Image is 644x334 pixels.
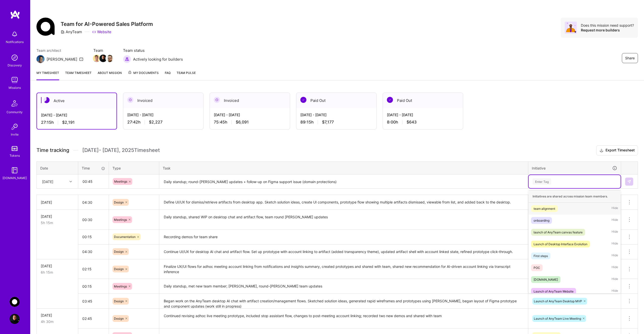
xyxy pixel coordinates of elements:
[47,57,77,62] div: [PERSON_NAME]
[300,112,372,117] div: [DATE] - [DATE]
[36,70,59,80] a: My timesheet
[133,57,183,62] span: Actively looking for builders
[160,294,528,308] textarea: Began work on the AnyTeam desktop AI chat with artifact creation/management flows. Sketched solut...
[160,260,528,279] textarea: Finalize UX/UI flows for adhoc meeting account linking from notifications and insights summary, c...
[210,93,290,108] div: Invoiced
[534,230,583,235] div: launch of AnyTeam canvas feature
[149,119,163,125] span: $2,227
[106,54,113,63] a: Team Member Avatar
[612,264,618,271] span: Hide
[98,70,122,80] a: About Mission
[296,93,376,108] div: Paid Out
[127,112,199,117] div: [DATE] - [DATE]
[41,319,74,324] div: 4h 30m
[128,70,159,76] span: My Documents
[114,284,127,288] span: Meetings
[65,70,92,80] a: Team timesheet
[69,180,72,183] i: icon Chevron
[78,196,109,209] input: HH:MM
[596,145,638,155] button: Export Timesheet
[93,54,100,63] a: Team Member Avatar
[10,10,20,19] img: logo
[534,241,587,247] div: Launch of Desktop Interface Evolution
[8,297,21,307] a: AnyTeam: Team for AI-Powered Sales Platform
[177,70,196,80] a: Team Pulse
[627,180,631,184] img: Submit
[9,97,21,109] img: Community
[41,263,74,269] div: [DATE]
[78,230,109,243] input: HH:MM
[387,112,459,117] div: [DATE] - [DATE]
[114,180,127,183] span: Meetings
[42,179,53,184] div: [DATE]
[625,56,635,61] span: Share
[93,48,113,53] span: Team
[78,245,109,258] input: HH:MM
[114,250,124,254] span: Design
[7,109,23,115] div: Community
[114,218,127,222] span: Meetings
[612,288,618,295] span: Hide
[534,317,581,320] span: Launch of AnyTeam Live Meeting
[532,165,617,171] div: Initiative
[82,147,160,153] span: [DATE] - [DATE] , 2025 Timesheet
[214,119,286,125] div: 75:45 h
[159,161,528,175] th: Task
[612,241,618,247] span: Hide
[8,314,21,324] a: User Avatar
[127,119,199,125] div: 27:42 h
[82,165,105,171] div: Time
[581,28,634,32] div: Request more builders
[612,217,618,224] span: Hide
[534,289,574,294] div: Launch of AnyTeam Website
[78,262,109,276] input: HH:MM
[612,205,618,212] span: Hide
[612,276,618,283] span: Hide
[529,190,621,203] div: Initiatives are shared across mission team members.
[106,55,113,62] img: Team Member Avatar
[61,21,153,27] h3: Team for AI-Powered Sales Platform
[41,214,74,219] div: [DATE]
[214,112,286,117] div: [DATE] - [DATE]
[61,30,65,34] i: icon CompanyGray
[612,229,618,236] span: Hide
[10,29,20,39] img: bell
[10,297,20,307] img: AnyTeam: Team for AI-Powered Sales Platform
[78,213,109,226] input: HH:MM
[78,295,109,308] input: HH:MM
[114,200,124,204] span: Design
[128,70,159,80] a: My Documents
[8,63,22,68] div: Discovery
[534,218,549,223] div: onboarding
[12,146,18,151] img: tokens
[114,317,124,320] span: Design
[534,277,558,282] div: [DOMAIN_NAME]
[612,253,618,259] span: Hide
[123,48,183,53] span: Team status
[10,53,20,63] img: discovery
[37,161,78,175] th: Date
[36,18,55,36] img: Company Logo
[36,55,45,63] img: Team Architect
[78,280,109,293] input: HH:MM
[160,309,528,328] textarea: Continued revising adhoc live meeting prototype, included stop assistant flow, changes to post-me...
[10,153,20,158] div: Tokens
[177,71,196,75] span: Team Pulse
[6,39,24,45] div: Notifications
[9,85,21,90] div: Missions
[79,57,83,61] i: icon Mail
[78,175,108,188] input: HH:MM
[37,93,116,108] div: Active
[127,97,133,103] img: Invoiced
[100,54,106,63] a: Team Member Avatar
[533,178,551,185] div: Enter Tag
[10,122,20,132] img: Invite
[93,55,100,62] img: Team Member Avatar
[160,210,528,229] textarea: Daily standup, shared WIP on desktop chat and artifact flow, team round [PERSON_NAME] updates
[622,53,638,63] button: Share
[114,299,124,303] span: Design
[387,119,459,125] div: 8:00 h
[214,97,220,103] img: Invoiced
[407,119,417,125] span: $643
[300,97,306,103] img: Paid Out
